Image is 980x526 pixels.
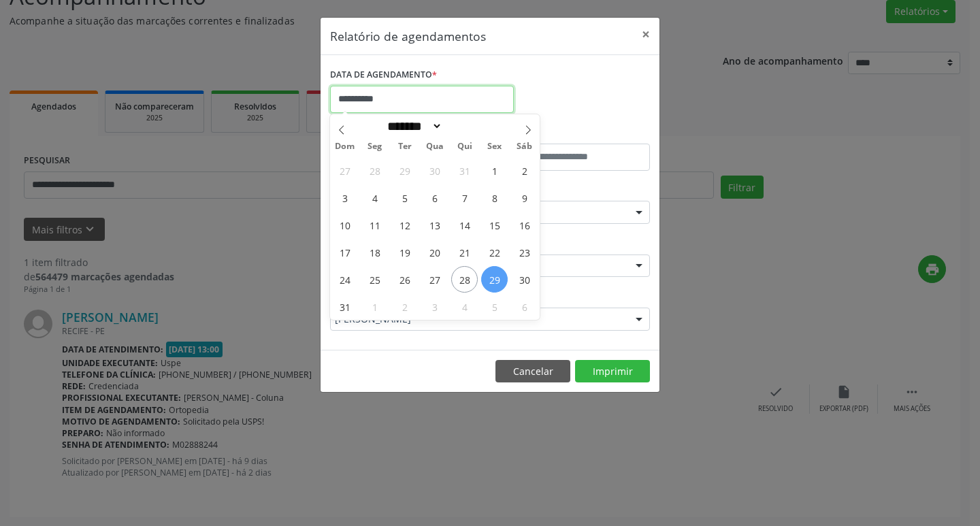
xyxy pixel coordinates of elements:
[510,142,540,151] span: Sáb
[421,239,448,265] span: Agosto 20, 2025
[511,293,538,320] span: Setembro 6, 2025
[391,293,418,320] span: Setembro 2, 2025
[511,239,538,265] span: Agosto 23, 2025
[390,142,420,151] span: Ter
[361,266,388,293] span: Agosto 25, 2025
[391,212,418,238] span: Agosto 12, 2025
[575,360,650,383] button: Imprimir
[421,184,448,211] span: Agosto 6, 2025
[493,122,650,144] label: ATÉ
[331,212,358,238] span: Agosto 10, 2025
[331,239,358,265] span: Agosto 17, 2025
[481,212,508,238] span: Agosto 15, 2025
[481,239,508,265] span: Agosto 22, 2025
[391,157,418,184] span: Julho 29, 2025
[511,212,538,238] span: Agosto 16, 2025
[442,119,487,133] input: Year
[361,212,388,238] span: Agosto 11, 2025
[481,157,508,184] span: Agosto 1, 2025
[361,239,388,265] span: Agosto 18, 2025
[481,184,508,211] span: Agosto 8, 2025
[391,239,418,265] span: Agosto 19, 2025
[330,142,360,151] span: Dom
[451,184,478,211] span: Agosto 7, 2025
[361,293,388,320] span: Setembro 1, 2025
[421,293,448,320] span: Setembro 3, 2025
[451,293,478,320] span: Setembro 4, 2025
[421,212,448,238] span: Agosto 13, 2025
[391,266,418,293] span: Agosto 26, 2025
[330,65,437,86] label: DATA DE AGENDAMENTO
[421,157,448,184] span: Julho 30, 2025
[632,18,659,51] button: Close
[481,293,508,320] span: Setembro 5, 2025
[420,142,450,151] span: Qua
[330,27,486,45] h5: Relatório de agendamentos
[360,142,390,151] span: Seg
[451,239,478,265] span: Agosto 21, 2025
[331,157,358,184] span: Julho 27, 2025
[361,184,388,211] span: Agosto 4, 2025
[481,266,508,293] span: Agosto 29, 2025
[361,157,388,184] span: Julho 28, 2025
[511,184,538,211] span: Agosto 9, 2025
[511,157,538,184] span: Agosto 2, 2025
[451,266,478,293] span: Agosto 28, 2025
[511,266,538,293] span: Agosto 30, 2025
[421,266,448,293] span: Agosto 27, 2025
[391,184,418,211] span: Agosto 5, 2025
[451,212,478,238] span: Agosto 14, 2025
[382,119,442,133] select: Month
[450,142,480,151] span: Qui
[451,157,478,184] span: Julho 31, 2025
[480,142,510,151] span: Sex
[331,266,358,293] span: Agosto 24, 2025
[495,360,570,383] button: Cancelar
[331,293,358,320] span: Agosto 31, 2025
[331,184,358,211] span: Agosto 3, 2025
